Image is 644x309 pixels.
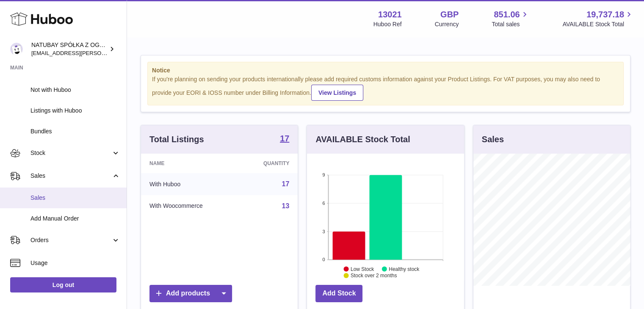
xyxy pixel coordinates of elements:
div: NATUBAY SPÓŁKA Z OGRANICZONĄ ODPOWIEDZIALNOŚCIĄ [31,41,108,57]
a: Log out [10,277,116,292]
text: 0 [323,257,325,262]
a: 17 [280,134,289,144]
span: 851.06 [494,9,520,20]
span: [EMAIL_ADDRESS][PERSON_NAME][DOMAIN_NAME] [31,50,170,56]
span: Total sales [492,20,529,28]
a: 851.06 Total sales [492,9,529,28]
img: kacper.antkowski@natubay.pl [10,43,23,55]
h3: Total Listings [149,134,204,145]
span: AVAILABLE Stock Total [562,20,634,28]
span: Not with Huboo [30,86,120,94]
span: 19,737.18 [586,9,624,20]
span: Listings with Huboo [30,107,120,115]
a: Add Stock [315,285,362,302]
h3: Sales [482,134,504,145]
div: If you're planning on sending your products internationally please add required customs informati... [152,75,619,101]
div: Huboo Ref [373,20,402,28]
text: 9 [323,172,325,177]
text: 6 [323,201,325,206]
text: 3 [323,229,325,234]
text: Healthy stock [389,266,420,272]
text: Stock over 2 months [351,273,397,279]
a: View Listings [311,85,363,101]
strong: 13021 [378,9,402,20]
text: Low Stock [351,266,374,272]
strong: GBP [440,9,459,20]
strong: Notice [152,66,619,74]
span: Sales [30,194,120,202]
a: Add products [149,285,232,302]
a: 17 [282,180,290,188]
a: 13 [282,202,290,210]
span: Stock [30,149,111,157]
span: Sales [30,172,111,180]
h3: AVAILABLE Stock Total [315,134,410,145]
a: 19,737.18 AVAILABLE Stock Total [562,9,634,28]
td: With Huboo [141,173,238,195]
span: Usage [30,259,120,267]
span: Bundles [30,127,120,135]
th: Name [141,154,238,173]
td: With Woocommerce [141,195,238,217]
strong: 17 [280,134,289,143]
div: Currency [435,20,459,28]
span: Orders [30,236,111,244]
th: Quantity [238,154,298,173]
span: Add Manual Order [30,215,120,223]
